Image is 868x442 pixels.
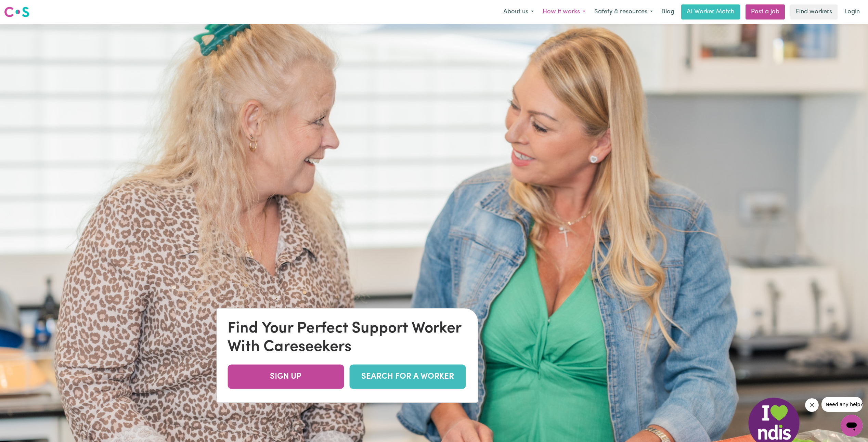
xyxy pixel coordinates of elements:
a: Careseekers logo [4,4,29,20]
a: AI Worker Match [681,4,740,19]
span: Need any help? [4,5,41,10]
iframe: Close message [805,398,819,412]
a: SEARCH FOR A WORKER [349,365,466,389]
iframe: Message from company [821,397,863,412]
div: Find Your Perfect Support Worker With Careseekers [228,320,467,356]
a: Find workers [790,4,838,19]
button: How it works [538,5,590,19]
a: Login [840,4,864,19]
iframe: Button to launch messaging window [841,415,863,437]
button: Safety & resources [590,5,657,19]
a: SIGN UP [228,365,344,389]
a: Post a job [746,4,785,19]
button: About us [499,5,538,19]
a: Blog [657,4,678,19]
img: Careseekers logo [4,6,29,18]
